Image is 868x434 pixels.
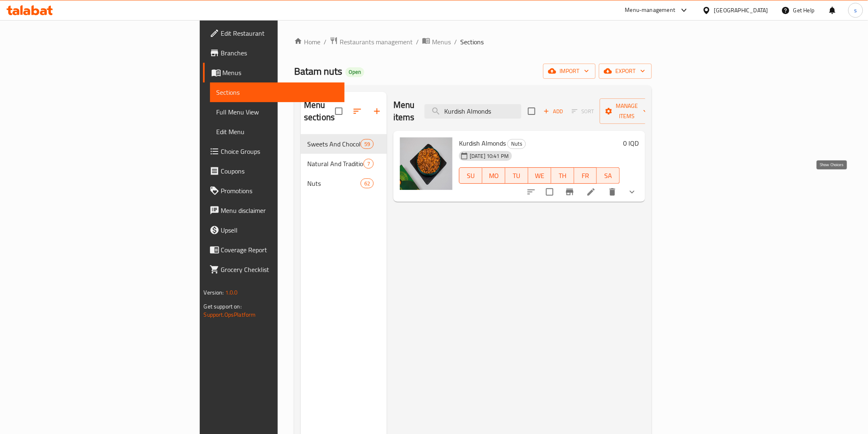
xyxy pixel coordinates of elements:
a: Sections [210,82,345,102]
button: Branch-specific-item [560,182,580,202]
span: Full Menu View [217,107,338,117]
div: Nuts62 [301,174,387,193]
span: Grocery Checklist [221,265,338,274]
span: Menus [223,68,338,78]
span: Add [542,107,564,116]
span: Open [345,69,364,75]
span: Sections [217,87,338,97]
span: Sort sections [347,101,367,121]
span: [DATE] 10:41 PM [466,152,512,160]
div: items [361,178,374,188]
span: Edit Restaurant [221,28,338,38]
button: Manage items [600,98,655,124]
li: / [454,37,457,47]
nav: Menu sections [301,131,387,196]
a: Edit menu item [586,187,596,197]
span: export [605,66,645,76]
a: Full Menu View [210,102,345,122]
span: Select section first [566,105,600,118]
span: Select section [523,103,540,120]
span: 62 [361,180,373,187]
a: Menus [422,37,451,47]
a: Menus [203,63,345,82]
button: WE [528,167,551,184]
button: TU [505,167,528,184]
button: Add section [367,101,387,121]
span: WE [532,170,548,182]
li: / [416,37,419,47]
span: Coverage Report [221,245,338,255]
span: FR [578,170,594,182]
button: MO [482,167,505,184]
span: 59 [361,140,373,148]
a: Edit Menu [210,122,345,142]
span: Sections [460,37,484,47]
div: Menu-management [625,5,676,15]
span: 7 [364,160,373,168]
span: TU [509,170,525,182]
a: Coupons [203,161,345,181]
input: search [425,104,521,119]
img: Kurdish Almonds [400,137,452,190]
a: Promotions [203,181,345,201]
span: Edit Menu [217,127,338,137]
button: show more [622,182,642,202]
span: Coupons [221,166,338,176]
span: Restaurants management [340,37,413,47]
div: Natural And Traditional Goods7 [301,154,387,174]
h6: 0 IQD [623,137,639,149]
span: TH [555,170,571,182]
span: Sweets And Chocolate [307,139,361,149]
span: Nuts [508,139,525,148]
a: Upsell [203,220,345,240]
span: Upsell [221,225,338,235]
button: SA [597,167,620,184]
a: Branches [203,43,345,63]
a: Grocery Checklist [203,260,345,279]
span: Get support on: [204,301,242,312]
div: [GEOGRAPHIC_DATA] [714,6,768,15]
button: sort-choices [521,182,541,202]
span: MO [486,170,502,182]
button: TH [551,167,574,184]
button: SU [459,167,482,184]
span: Branches [221,48,338,58]
a: Support.OpsPlatform [204,309,256,320]
span: Select all sections [330,103,347,120]
nav: breadcrumb [294,37,652,47]
button: Add [540,105,566,118]
a: Choice Groups [203,142,345,161]
div: Sweets And Chocolate59 [301,134,387,154]
button: delete [603,182,622,202]
a: Menu disclaimer [203,201,345,220]
a: Coverage Report [203,240,345,260]
span: Choice Groups [221,146,338,156]
span: Promotions [221,186,338,196]
span: Version: [204,287,224,298]
span: import [550,66,589,76]
button: import [543,64,596,79]
span: SU [463,170,479,182]
span: 1.0.0 [225,287,238,298]
span: Select to update [541,183,558,201]
span: SA [600,170,617,182]
span: Nuts [307,178,361,188]
button: export [599,64,652,79]
h2: Menu items [393,99,415,123]
a: Restaurants management [330,37,413,47]
span: Manage items [606,101,648,121]
div: items [361,139,374,149]
span: s [854,6,857,15]
button: FR [574,167,597,184]
div: Open [345,67,364,77]
div: Nuts [507,139,526,149]
span: Natural And Traditional Goods [307,159,363,169]
div: items [363,159,374,169]
span: Menus [432,37,451,47]
a: Edit Restaurant [203,23,345,43]
span: Kurdish Almonds [459,137,506,149]
span: Add item [540,105,566,118]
